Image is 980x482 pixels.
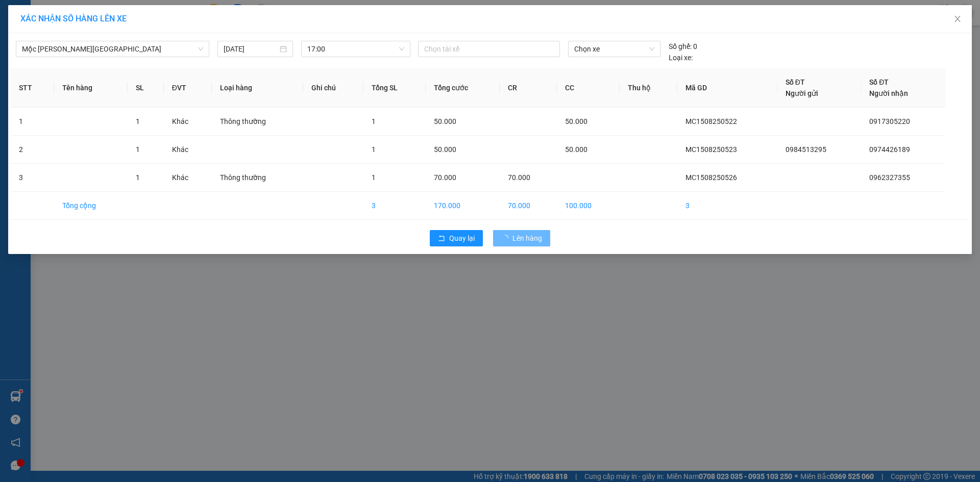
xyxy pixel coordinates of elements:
th: Tên hàng [54,68,128,108]
span: 0917305220 [869,117,910,125]
th: ĐVT [164,68,212,108]
span: Số ĐT [869,78,889,86]
em: Logistics [33,31,65,41]
th: Thu hộ [620,68,677,108]
td: Khác [164,164,212,192]
span: MC1508250526 [685,173,737,182]
th: Mã GD [677,68,777,108]
span: 0984513295 [786,145,826,154]
span: 50.000 [434,145,456,154]
span: MC1508250522 [685,117,737,125]
span: 0984513295 [4,60,60,71]
span: Quay lại [449,233,475,244]
span: Người gửi [786,89,818,97]
span: 50.000 [565,117,587,125]
div: 0 [669,41,697,52]
button: Lên hàng [493,230,550,246]
td: Khác [164,136,212,164]
span: 17:00 [307,41,404,57]
td: 3 [363,192,426,220]
th: CR [500,68,557,108]
th: STT [11,68,54,108]
span: 50.000 [565,145,587,154]
th: CC [557,68,620,108]
span: VP [PERSON_NAME] [96,10,149,26]
span: Số ĐT [786,78,805,86]
th: Tổng cước [426,68,500,108]
span: 50.000 [434,117,456,125]
td: Thông thường [212,108,303,136]
span: Người gửi: [4,53,31,59]
span: close [953,15,962,23]
span: XÁC NHẬN SỐ HÀNG LÊN XE [20,14,127,23]
span: 70.000 [508,173,530,182]
span: loading [501,235,512,242]
span: 70.000 [434,173,456,182]
span: XUANTRANG [19,18,79,29]
span: 1 [372,117,376,125]
button: Close [943,5,972,34]
td: 2 [11,136,54,164]
td: Tổng cộng [54,192,128,220]
span: 1 [136,173,140,182]
th: Ghi chú [303,68,363,108]
span: 1 [372,145,376,154]
td: Khác [164,108,212,136]
span: 0974426189 [869,145,910,154]
span: Lên hàng [512,233,542,244]
span: Loại xe: [669,52,693,63]
td: 70.000 [500,192,557,220]
th: SL [128,68,164,108]
th: Tổng SL [363,68,426,108]
span: Người nhận: [4,70,36,77]
span: 0981 559 551 [99,27,149,37]
th: Loại hàng [212,68,303,108]
span: Mộc Châu - Hà Nội [22,41,203,57]
span: Người nhận [869,89,908,97]
span: 1 [372,173,376,182]
td: 100.000 [557,192,620,220]
input: 15/08/2025 [224,43,278,55]
td: 170.000 [426,192,500,220]
span: MC1508250523 [685,145,737,154]
span: rollback [438,235,445,243]
span: Chọn xe [574,41,654,57]
span: 1 [136,145,140,154]
span: 0962327355 [869,173,910,182]
span: HAIVAN [32,6,66,16]
span: Số ghế: [669,41,692,52]
td: 3 [11,164,54,192]
td: 3 [677,192,777,220]
td: Thông thường [212,164,303,192]
span: 1 [136,117,140,125]
td: 1 [11,108,54,136]
button: rollbackQuay lại [430,230,483,246]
